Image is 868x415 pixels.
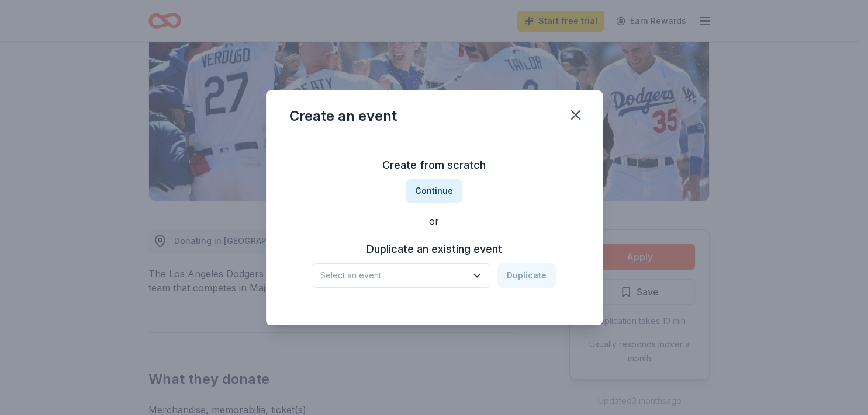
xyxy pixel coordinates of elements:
span: Select an event [320,268,466,283]
h3: Duplicate an existing event [313,240,556,259]
div: or [289,214,579,228]
button: Select an event [313,263,490,288]
div: Create an event [289,107,397,125]
h3: Create from scratch [289,156,579,175]
button: Continue [406,179,462,203]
